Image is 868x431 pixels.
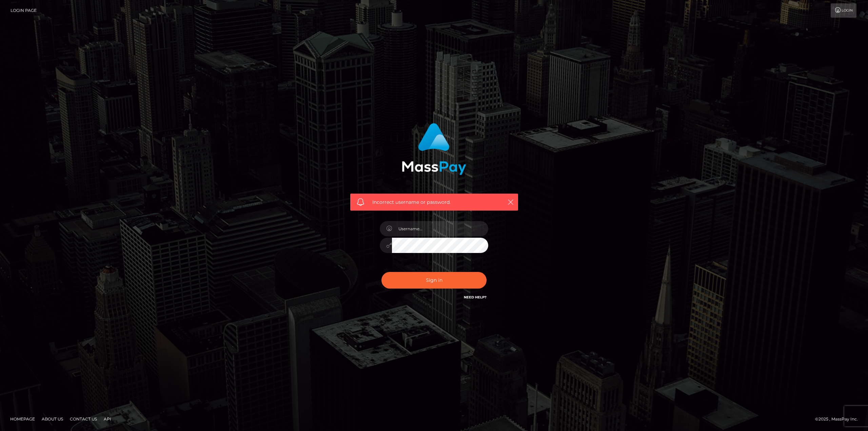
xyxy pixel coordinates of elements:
[831,3,856,18] a: Login
[11,3,37,18] a: Login Page
[815,415,863,423] div: © 2025 , MassPay Inc.
[67,414,100,424] a: Contact Us
[464,295,487,299] a: Need Help?
[402,123,466,175] img: MassPay Login
[7,414,38,424] a: Homepage
[101,414,114,424] a: API
[381,272,487,289] button: Sign in
[39,414,66,424] a: About Us
[392,221,488,236] input: Username...
[372,199,496,206] span: Incorrect username or password.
